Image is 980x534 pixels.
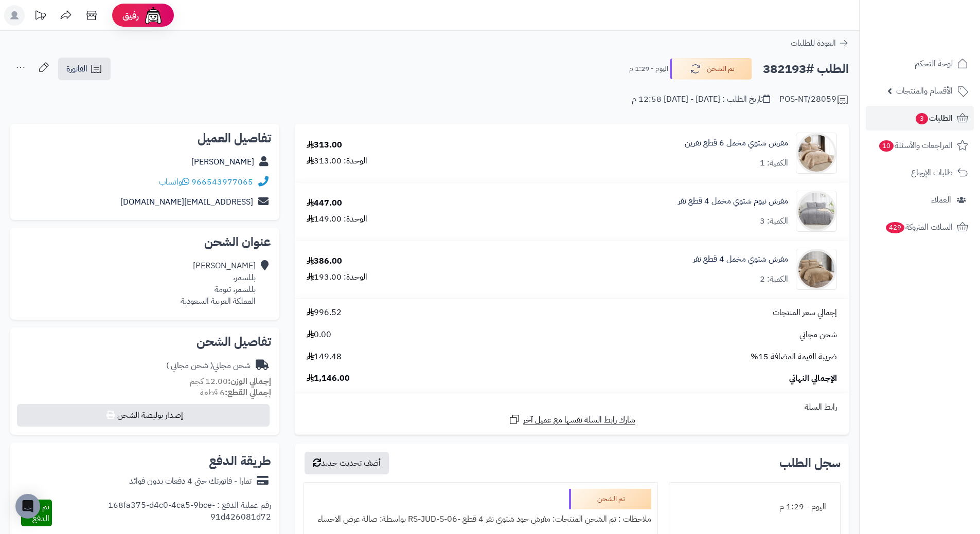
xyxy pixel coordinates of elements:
[886,222,904,233] span: 429
[52,500,271,526] div: رقم عملية الدفع : 168fa375-d4c0-4ca5-9bce-91d426081d72
[779,94,849,106] div: POS-NT/28059
[866,215,974,240] a: السلات المتروكة429
[763,59,849,80] h2: الطلب #382193
[307,197,342,209] div: 447.00
[17,404,270,427] button: إصدار بوليصة الشحن
[751,351,837,363] span: ضريبة القيمة المضافة 15%
[569,489,651,509] div: تم الشحن
[789,373,837,384] span: الإجمالي النهائي
[307,329,331,341] span: 0.00
[632,94,770,105] div: تاريخ الطلب : [DATE] - [DATE] 12:58 م
[629,64,668,74] small: اليوم - 1:29 م
[796,249,836,290] img: 1731754822-110201020168-90x90.jpg
[307,373,350,384] span: 1,146.00
[915,57,953,71] span: لوحة التحكم
[209,455,271,467] h2: طريقة الدفع
[307,307,342,319] span: 996.52
[19,336,271,348] h2: تفاصيل الشحن
[191,176,253,188] a: 966543977065
[307,155,367,167] div: الوحدة: 313.00
[190,375,271,388] small: 12.00 كجم
[799,329,837,341] span: شحن مجاني
[796,191,836,232] img: 1734448390-110201020118-90x90.jpg
[307,213,367,225] div: الوحدة: 149.00
[916,113,928,124] span: 3
[310,509,651,529] div: ملاحظات : تم الشحن المنتجات: مفرش جود شتوي نفر 4 قطع -RS-JUD-S-06 بواسطة: صالة عرض الاحساء
[228,375,271,388] strong: إجمالي الوزن:
[58,58,111,80] a: الفاتورة
[307,139,342,151] div: 313.00
[760,273,788,285] div: الكمية: 2
[307,255,342,267] div: 386.00
[675,497,834,517] div: اليوم - 1:29 م
[791,37,836,49] span: العودة للطلبات
[693,253,788,265] a: مفرش شتوي مخمل 4 قطع نفر
[66,63,87,75] span: الفاتورة
[19,236,271,248] h2: عنوان الشحن
[166,359,213,372] span: ( شحن مجاني )
[866,160,974,185] a: طلبات الإرجاع
[19,132,271,144] h2: تفاصيل العميل
[299,401,845,413] div: رابط السلة
[120,196,253,208] a: [EMAIL_ADDRESS][DOMAIN_NAME]
[166,360,251,372] div: شحن مجاني
[910,8,970,29] img: logo-2.png
[32,501,49,525] span: تم الدفع
[915,111,953,125] span: الطلبات
[773,307,837,319] span: إجمالي سعر المنتجات
[866,106,974,131] a: الطلبات3
[15,494,40,519] div: Open Intercom Messenger
[760,215,788,227] div: الكمية: 3
[885,220,953,234] span: السلات المتروكة
[191,156,254,168] a: [PERSON_NAME]
[225,386,271,399] strong: إجمالي القطع:
[159,176,189,188] a: واتساب
[122,9,139,22] span: رفيق
[911,165,953,180] span: طلبات الإرجاع
[760,157,788,169] div: الكمية: 1
[143,5,164,26] img: ai-face.png
[931,193,951,207] span: العملاء
[670,58,752,80] button: تم الشحن
[307,351,342,363] span: 149.48
[129,475,252,487] div: تمارا - فاتورتك حتى 4 دفعات بدون فوائد
[685,137,788,149] a: مفرش شتوي مخمل 6 قطع نفرين
[307,271,367,283] div: الوحدة: 193.00
[791,37,849,49] a: العودة للطلبات
[181,260,256,307] div: [PERSON_NAME] بللسمر، بللسمر، تنومة المملكة العربية السعودية
[779,457,841,469] h3: سجل الطلب
[866,188,974,212] a: العملاء
[796,133,836,174] img: 1725720219-110201020155-110202020167-90x90.jpg
[200,386,271,399] small: 6 قطعة
[523,414,635,426] span: شارك رابط السلة نفسها مع عميل آخر
[878,138,953,153] span: المراجعات والأسئلة
[678,195,788,207] a: مفرش نيوم شتوي مخمل 4 قطع نفر
[896,84,953,98] span: الأقسام والمنتجات
[866,51,974,76] a: لوحة التحكم
[866,133,974,158] a: المراجعات والأسئلة10
[305,452,389,474] button: أضف تحديث جديد
[508,413,635,426] a: شارك رابط السلة نفسها مع عميل آخر
[879,140,894,152] span: 10
[27,5,53,28] a: تحديثات المنصة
